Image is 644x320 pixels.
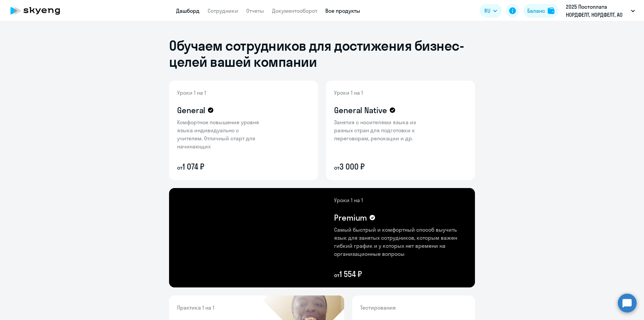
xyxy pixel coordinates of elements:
[177,118,264,150] p: Комфортное повышение уровня языка индивидуально с учителем. Отличный старт для начинающих
[177,164,182,171] small: от
[334,272,339,278] small: от
[246,7,264,14] a: Отчеты
[176,7,200,14] a: Дашборд
[177,161,264,172] p: 1 074 ₽
[272,7,317,14] a: Документооборот
[334,105,387,116] h4: General Native
[334,226,467,258] p: Самый быстрый и комфортный способ выучить язык для занятых сотрудников, которым важен гибкий граф...
[326,81,432,180] img: general-native-content-bg.png
[334,269,467,279] p: 1 554 ₽
[360,304,467,312] p: Тестирование
[480,4,502,17] button: RU
[208,7,238,14] a: Сотрудники
[177,304,271,312] p: Практика 1 на 1
[177,105,205,116] h4: General
[241,188,475,287] img: premium-content-bg.png
[484,7,490,15] span: RU
[334,118,421,142] p: Занятия с носителями языка из разных стран для подготовки к переговорам, релокации и др.
[334,161,421,172] p: 3 000 ₽
[169,81,270,180] img: general-content-bg.png
[566,3,628,19] p: 2025 Постоплата НОРДФЕЛТ, НОРДФЕЛТ, АО
[177,89,264,97] p: Уроки 1 на 1
[334,212,367,223] h4: Premium
[523,4,558,17] button: Балансbalance
[527,7,545,15] div: Баланс
[334,164,339,171] small: от
[562,3,638,19] button: 2025 Постоплата НОРДФЕЛТ, НОРДФЕЛТ, АО
[548,7,554,14] img: balance
[325,7,360,14] a: Все продукты
[334,89,421,97] p: Уроки 1 на 1
[169,38,475,70] h1: Обучаем сотрудников для достижения бизнес-целей вашей компании
[334,196,467,204] p: Уроки 1 на 1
